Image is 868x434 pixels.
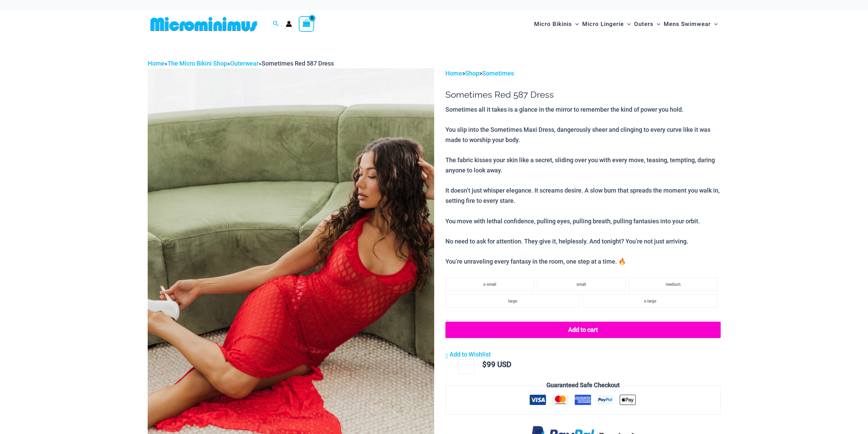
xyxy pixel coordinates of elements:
[531,13,721,36] nav: Site Navigation
[664,15,711,33] span: Mens Swimwear
[666,282,680,287] span: medium
[482,360,511,369] bdi: 99 USD
[582,15,624,33] span: Micro Lingerie
[482,70,514,77] a: Sometimes
[445,68,720,79] p: > >
[445,277,534,291] li: x-small
[465,70,479,77] a: Shop
[653,15,660,33] span: Menu Toggle
[508,299,517,304] span: large
[632,14,662,34] a: OutersMenu ToggleMenu Toggle
[576,282,586,287] span: small
[534,15,572,33] span: Micro Bikinis
[458,360,474,374] input: Product quantity
[624,15,631,33] span: Menu Toggle
[148,60,164,67] a: Home
[167,60,227,67] a: The Micro Bikini Shop
[629,277,717,291] li: medium
[662,14,719,34] a: Mens SwimwearMenu ToggleMenu Toggle
[537,277,626,291] li: small
[286,21,292,27] a: Account icon link
[445,70,462,77] a: Home
[583,294,717,308] li: x-large
[299,16,314,32] a: View Shopping Cart, empty
[544,380,622,390] legend: Guaranteed Safe Checkout
[445,322,720,338] button: Add to cart
[634,15,653,33] span: Outers
[644,299,656,304] span: x-large
[148,60,334,67] span: » » »
[148,16,260,32] img: MM SHOP LOGO FLAT
[445,89,720,100] h1: Sometimes Red 587 Dress
[580,14,632,34] a: Micro LingerieMenu ToggleMenu Toggle
[532,14,580,34] a: Micro BikinisMenu ToggleMenu Toggle
[572,15,579,33] span: Menu Toggle
[445,349,491,360] a: Add to Wishlist
[262,60,334,67] span: Sometimes Red 587 Dress
[445,104,720,267] p: Sometimes all it takes is a glance in the mirror to remember the kind of power you hold. You slip...
[445,294,579,308] li: large
[482,360,487,369] span: $
[711,15,718,33] span: Menu Toggle
[450,351,491,358] span: Add to Wishlist
[483,282,496,287] span: x-small
[230,60,259,67] a: Outerwear
[273,20,279,28] a: Search icon link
